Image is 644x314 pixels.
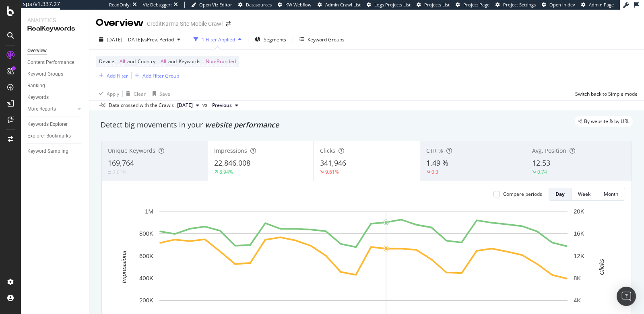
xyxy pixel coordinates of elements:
span: = [116,58,118,65]
div: Clear [134,90,146,97]
div: ReadOnly: [109,2,131,8]
span: 2025 May. 10th [177,102,193,109]
div: 8.94% [219,168,233,175]
div: CreditKarma Site Mobile Crawl [147,20,223,28]
div: 2.01% [113,169,126,176]
div: 0.74 [537,168,547,175]
text: 4K [574,297,581,304]
span: Clicks [320,147,335,154]
button: Keyword Groups [296,33,348,46]
div: 9.61% [325,168,339,175]
div: Overview [27,47,47,55]
span: and [127,58,136,65]
text: 20K [574,208,584,215]
span: By website & by URL [584,119,630,124]
div: Keywords [27,93,49,102]
span: Logs Projects List [374,2,411,8]
img: Equal [108,171,111,174]
span: Non-Branded [206,56,236,67]
button: Week [572,188,597,201]
span: Open in dev [549,2,575,8]
div: Open Intercom Messenger [617,287,636,306]
text: 1M [145,208,153,215]
a: Keyword Groups [27,70,83,78]
span: vs [202,101,209,109]
button: Save [149,87,170,100]
div: Keywords Explorer [27,120,68,129]
div: Keyword Groups [308,36,345,43]
span: 341,946 [320,158,346,168]
a: Project Settings [495,2,536,8]
span: Projects List [424,2,450,8]
text: 400K [139,275,153,281]
span: vs Prev. Period [142,36,174,43]
a: Admin Crawl List [318,2,361,8]
button: Switch back to Simple mode [572,87,638,100]
text: 800K [139,230,153,237]
button: [DATE] [174,101,202,110]
text: 200K [139,297,153,304]
span: 169,764 [108,158,134,168]
text: Impressions [120,250,127,283]
button: 1 Filter Applied [190,33,245,46]
span: Open Viz Editor [199,2,232,8]
text: 600K [139,252,153,259]
button: Add Filter [96,71,128,80]
div: Explorer Bookmarks [27,132,71,140]
span: Avg. Position [532,147,566,154]
a: Overview [27,47,83,55]
span: Impressions [214,147,247,154]
text: 12K [574,252,584,259]
span: Datasources [246,2,272,8]
span: Country [138,58,155,65]
a: Admin Page [581,2,614,8]
span: 12.53 [532,158,550,168]
span: Segments [264,36,286,43]
div: RealKeywords [27,24,83,33]
button: Apply [96,87,119,100]
div: 0.3 [431,168,438,175]
div: Overview [96,16,144,30]
a: Ranking [27,82,83,90]
text: 8K [574,275,581,281]
span: Device [99,58,114,65]
div: Analytics [27,16,83,24]
button: Segments [252,33,289,46]
span: and [168,58,177,65]
div: Month [604,191,618,197]
a: Logs Projects List [367,2,411,8]
div: More Reports [27,105,56,113]
div: Keyword Sampling [27,147,68,156]
a: Keywords Explorer [27,120,83,129]
a: Project Page [456,2,489,8]
span: Project Page [463,2,489,8]
div: Data crossed with the Crawls [109,102,174,109]
a: Datasources [238,2,272,8]
div: Week [578,191,590,197]
button: Add Filter Group [132,71,179,80]
div: Keyword Groups [27,70,63,78]
span: 22,846,008 [214,158,250,168]
div: Viz Debugger: [143,2,172,8]
a: Content Performance [27,58,83,67]
span: = [157,58,159,65]
span: = [202,58,204,65]
span: All [120,56,125,67]
button: Previous [209,101,242,110]
div: legacy label [575,116,633,127]
button: Day [549,188,572,201]
div: Add Filter Group [142,72,179,79]
div: Ranking [27,82,45,90]
text: 16K [574,230,584,237]
a: Open Viz Editor [191,2,232,8]
span: Project Settings [503,2,536,8]
span: Admin Page [589,2,614,8]
div: 1 Filter Applied [202,36,235,43]
button: Clear [123,87,146,100]
text: Clicks [598,259,605,275]
div: Compare periods [503,191,542,197]
a: Keyword Sampling [27,147,83,156]
div: Content Performance [27,58,74,67]
span: Keywords [179,58,200,65]
div: arrow-right-arrow-left [226,21,231,27]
